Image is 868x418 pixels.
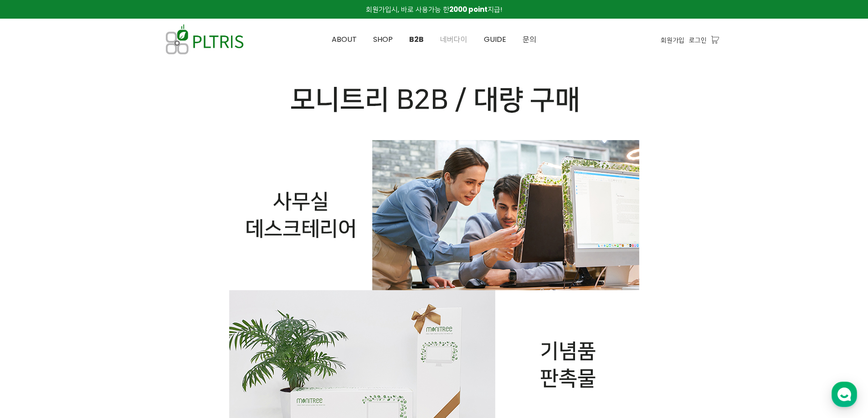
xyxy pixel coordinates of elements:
[484,34,506,45] span: GUIDE
[661,35,684,45] a: 회원가입
[689,35,707,45] a: 로그인
[514,19,544,60] a: 문의
[373,34,393,45] span: SHOP
[324,19,365,60] a: ABOUT
[523,34,536,45] span: 문의
[366,5,502,14] span: 회원가입시, 바로 사용가능 한 지급!
[401,19,432,60] a: B2B
[432,19,476,60] a: 네버다이
[409,34,424,45] span: B2B
[83,302,94,310] span: 대화
[365,19,401,60] a: SHOP
[3,288,60,311] a: 홈
[29,302,34,309] span: 홈
[60,288,118,311] a: 대화
[440,34,467,45] span: 네버다이
[449,5,488,14] strong: 2000 point
[141,302,152,309] span: 설정
[118,288,175,311] a: 설정
[332,34,357,45] span: ABOUT
[476,19,514,60] a: GUIDE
